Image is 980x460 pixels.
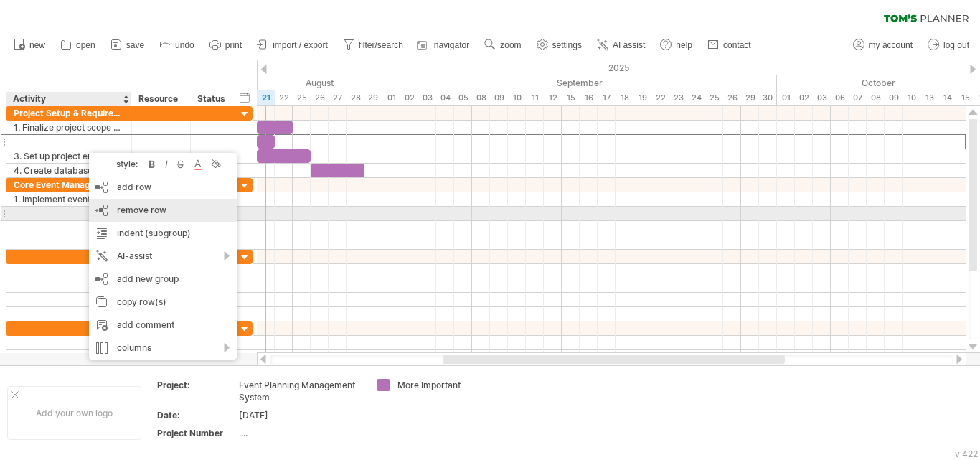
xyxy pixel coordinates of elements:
[126,40,144,50] span: save
[795,90,813,105] div: Thursday, 2 October 2025
[759,90,777,105] div: Tuesday, 30 September 2025
[206,36,246,55] a: print
[239,409,359,421] div: [DATE]
[175,40,194,50] span: undo
[418,90,436,105] div: Wednesday, 3 September 2025
[157,379,236,391] div: Project:
[687,90,705,105] div: Wednesday, 24 September 2025
[943,40,969,50] span: log out
[434,40,469,50] span: navigator
[705,90,723,105] div: Thursday, 25 September 2025
[831,90,849,105] div: Monday, 6 October 2025
[533,36,586,55] a: settings
[95,159,145,169] div: style:
[651,90,669,105] div: Monday, 22 September 2025
[920,90,938,105] div: Monday, 13 October 2025
[89,314,237,337] div: add comment
[382,90,400,105] div: Monday, 1 September 2025
[239,427,359,439] div: ....
[633,90,651,105] div: Friday, 19 September 2025
[436,90,454,105] div: Thursday, 4 September 2025
[14,149,124,163] div: 3. Set up project environment
[89,222,237,245] div: indent (subgroup)
[676,40,692,50] span: help
[29,40,45,50] span: new
[329,90,347,105] div: Wednesday, 27 August 2025
[7,386,141,440] div: Add your own logo
[472,90,490,105] div: Monday, 8 September 2025
[867,90,885,105] div: Wednesday, 8 October 2025
[359,40,403,50] span: filter/search
[197,92,229,106] div: Status
[397,379,476,391] div: More Important
[454,90,472,105] div: Friday, 5 September 2025
[903,90,920,105] div: Friday, 10 October 2025
[613,40,645,50] span: AI assist
[956,90,974,105] div: Wednesday, 15 October 2025
[253,36,332,55] a: import / export
[339,36,407,55] a: filter/search
[544,90,562,105] div: Friday, 12 September 2025
[293,90,311,105] div: Monday, 25 August 2025
[14,178,124,192] div: Core Event Management Module
[311,90,329,105] div: Tuesday, 26 August 2025
[89,337,237,360] div: columns
[157,409,236,421] div: Date:
[813,90,831,105] div: Friday, 3 October 2025
[14,106,124,120] div: Project Setup & Requirements
[157,427,236,439] div: Project Number
[76,40,95,50] span: open
[508,90,526,105] div: Wednesday, 10 September 2025
[10,36,50,55] a: new
[723,40,751,50] span: contact
[400,90,418,105] div: Tuesday, 2 September 2025
[580,90,598,105] div: Tuesday, 16 September 2025
[849,90,867,105] div: Tuesday, 7 October 2025
[89,245,237,268] div: AI-assist
[723,90,741,105] div: Friday, 26 September 2025
[117,205,166,215] span: remove row
[89,268,237,291] div: add new group
[257,90,275,105] div: Thursday, 21 August 2025
[14,192,124,206] div: 1. Implement event CRUD
[849,36,917,55] a: my account
[552,40,582,50] span: settings
[156,36,199,55] a: undo
[347,90,364,105] div: Thursday, 28 August 2025
[138,92,182,106] div: Resource
[741,90,759,105] div: Monday, 29 September 2025
[14,164,124,177] div: 4. Create database schema
[669,90,687,105] div: Tuesday, 23 September 2025
[239,379,359,403] div: Event Planning Management System
[885,90,903,105] div: Thursday, 9 October 2025
[938,90,956,105] div: Tuesday, 14 October 2025
[500,40,521,50] span: zoom
[14,121,124,134] div: 1. Finalize project scope and system requirements.
[107,36,149,55] a: save
[225,40,242,50] span: print
[382,75,777,90] div: September 2025
[869,40,913,50] span: my account
[526,90,544,105] div: Thursday, 11 September 2025
[490,90,508,105] div: Tuesday, 9 September 2025
[481,36,525,55] a: zoom
[924,36,974,55] a: log out
[89,176,237,199] div: add row
[57,36,100,55] a: open
[593,36,649,55] a: AI assist
[275,90,293,105] div: Friday, 22 August 2025
[562,90,580,105] div: Monday, 15 September 2025
[955,449,978,459] div: v 422
[704,36,755,55] a: contact
[89,291,237,314] div: copy row(s)
[415,36,473,55] a: navigator
[656,36,697,55] a: help
[13,92,123,106] div: Activity
[777,90,795,105] div: Wednesday, 1 October 2025
[616,90,633,105] div: Thursday, 18 September 2025
[273,40,328,50] span: import / export
[598,90,616,105] div: Wednesday, 17 September 2025
[364,90,382,105] div: Friday, 29 August 2025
